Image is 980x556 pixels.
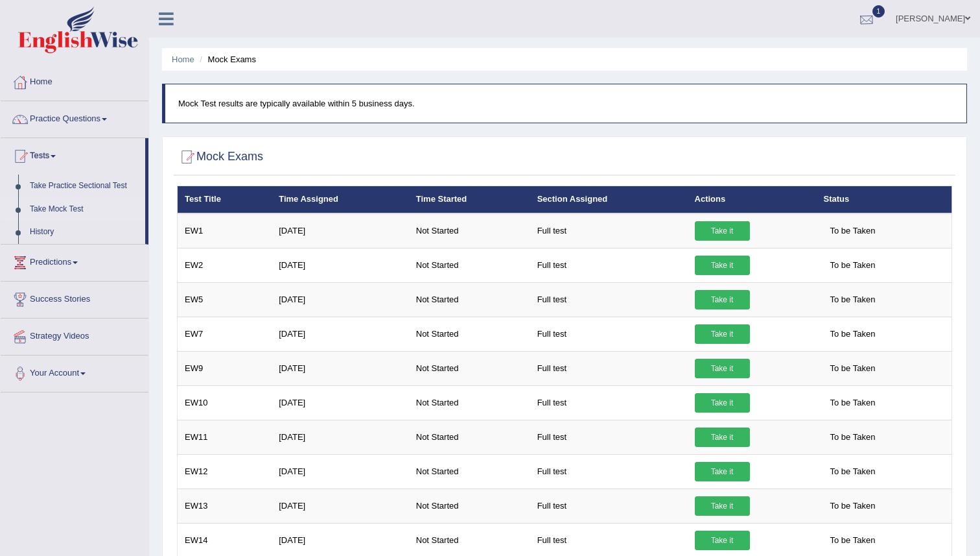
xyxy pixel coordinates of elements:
[695,290,750,309] a: Take it
[824,462,882,481] span: To be Taken
[409,282,530,317] td: Not Started
[530,186,688,213] th: Section Assigned
[824,290,882,309] span: To be Taken
[272,420,409,454] td: [DATE]
[178,248,272,282] td: EW2
[872,5,885,18] span: 1
[530,282,688,317] td: Full test
[695,393,750,413] a: Take it
[695,531,750,550] a: Take it
[172,54,194,64] a: Home
[1,245,148,277] a: Predictions
[178,186,272,213] th: Test Title
[272,454,409,489] td: [DATE]
[530,454,688,489] td: Full test
[178,454,272,489] td: EW12
[530,385,688,420] td: Full test
[272,317,409,351] td: [DATE]
[824,359,882,378] span: To be Taken
[178,351,272,385] td: EW9
[1,319,148,351] a: Strategy Videos
[24,175,145,198] a: Take Practice Sectional Test
[688,186,817,213] th: Actions
[272,186,409,213] th: Time Assigned
[178,97,953,110] p: Mock Test results are typically available within 5 business days.
[530,317,688,351] td: Full test
[178,420,272,454] td: EW11
[695,221,750,241] a: Take it
[272,489,409,523] td: [DATE]
[530,351,688,385] td: Full test
[824,256,882,275] span: To be Taken
[178,489,272,523] td: EW13
[824,496,882,516] span: To be Taken
[530,248,688,282] td: Full test
[409,454,530,489] td: Not Started
[409,186,530,213] th: Time Started
[409,213,530,248] td: Not Started
[1,138,145,171] a: Tests
[1,356,148,388] a: Your Account
[178,317,272,351] td: EW7
[196,53,256,66] li: Mock Exams
[24,198,145,221] a: Take Mock Test
[824,428,882,447] span: To be Taken
[1,101,148,134] a: Practice Questions
[695,496,750,516] a: Take it
[1,64,148,97] a: Home
[695,428,750,447] a: Take it
[178,385,272,420] td: EW10
[409,385,530,420] td: Not Started
[178,282,272,317] td: EW5
[530,420,688,454] td: Full test
[272,248,409,282] td: [DATE]
[695,359,750,378] a: Take it
[24,221,145,244] a: History
[695,256,750,275] a: Take it
[824,221,882,241] span: To be Taken
[817,186,952,213] th: Status
[272,385,409,420] td: [DATE]
[409,248,530,282] td: Not Started
[409,420,530,454] td: Not Started
[272,351,409,385] td: [DATE]
[272,213,409,248] td: [DATE]
[824,393,882,413] span: To be Taken
[409,351,530,385] td: Not Started
[409,489,530,523] td: Not Started
[824,531,882,550] span: To be Taken
[272,282,409,317] td: [DATE]
[530,489,688,523] td: Full test
[409,317,530,351] td: Not Started
[178,213,272,248] td: EW1
[824,324,882,344] span: To be Taken
[695,324,750,344] a: Take it
[1,282,148,314] a: Success Stories
[695,462,750,481] a: Take it
[177,147,263,167] h2: Mock Exams
[530,213,688,248] td: Full test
